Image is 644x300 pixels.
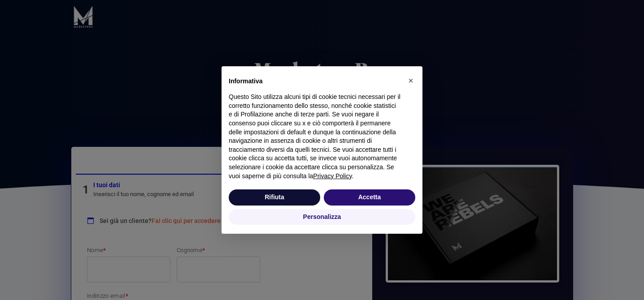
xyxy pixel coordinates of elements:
[324,189,415,206] button: Accetta
[229,209,415,225] button: Personalizza
[313,172,352,180] a: Privacy Policy
[404,73,418,88] button: Chiudi questa informativa
[229,93,401,180] p: Questo Sito utilizza alcuni tipi di cookie tecnici necessari per il corretto funzionamento dello ...
[229,77,401,86] h2: Informativa
[229,189,320,206] button: Rifiuta
[408,76,413,86] span: ×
